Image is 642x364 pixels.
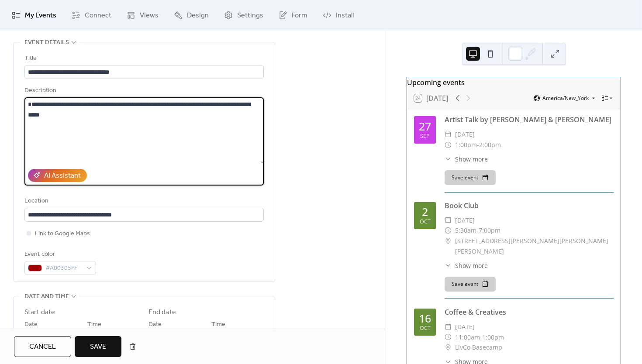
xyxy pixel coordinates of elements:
span: Link to Google Maps [35,229,90,239]
span: 5:30am [455,225,476,236]
div: ​ [445,236,452,246]
button: ​Show more [445,155,488,164]
span: [DATE] [455,215,475,226]
span: Time [87,319,101,330]
span: Cancel [29,342,56,352]
span: 1:00pm [455,140,477,150]
div: End date [148,307,176,318]
div: Location [24,196,262,206]
div: ​ [445,225,452,236]
span: Design [187,10,209,21]
div: ​ [445,215,452,226]
div: ​ [445,155,452,164]
span: [STREET_ADDRESS][PERSON_NAME][PERSON_NAME][PERSON_NAME] [455,236,614,257]
div: ​ [445,322,452,332]
span: 7:00pm [479,225,500,236]
a: My Events [5,3,63,27]
span: My Events [25,10,56,21]
span: Form [292,10,307,21]
button: AI Assistant [28,169,87,182]
div: Oct [420,326,431,331]
span: Views [140,10,159,21]
div: ​ [445,129,452,140]
div: Start date [24,307,55,318]
a: Form [272,3,314,27]
span: 1:00pm [482,332,504,343]
span: Time [211,319,225,330]
a: Settings [217,3,270,27]
div: Description [24,86,262,96]
span: America/New_York [542,96,589,101]
span: 11:00am [455,332,480,343]
span: - [480,332,482,343]
button: Cancel [14,336,71,357]
span: Date [24,319,38,330]
span: Date and time [24,292,69,302]
button: Save event [445,170,496,185]
a: Views [120,3,165,27]
span: [DATE] [455,322,475,332]
span: 2:00pm [479,140,501,150]
span: Show more [455,261,488,270]
div: ​ [445,342,452,353]
a: Connect [65,3,118,27]
span: Install [336,10,354,21]
a: Install [316,3,360,27]
div: Artist Talk by [PERSON_NAME] & [PERSON_NAME] [445,114,614,125]
div: Coffee & Creatives [445,307,614,317]
div: Oct [420,219,431,225]
div: Title [24,53,262,64]
button: Save [75,336,121,357]
span: #A00305FF [45,263,82,274]
span: Event details [24,38,69,48]
button: ​Show more [445,261,488,270]
span: LivCo Basecamp [455,342,502,353]
div: Book Club [445,200,614,211]
span: Save [90,342,106,352]
button: Save event [445,277,496,292]
div: Event color [24,249,94,260]
span: Date [148,319,162,330]
div: ​ [445,140,452,150]
div: 2 [422,206,428,217]
div: 16 [419,313,431,324]
div: Upcoming events [407,77,621,88]
span: [DATE] [455,129,475,140]
div: Sep [420,134,430,139]
div: 27 [419,121,431,132]
span: Show more [455,155,488,164]
span: - [476,225,479,236]
div: ​ [445,261,452,270]
span: Settings [237,10,263,21]
div: AI Assistant [44,171,81,181]
span: - [477,140,479,150]
div: ​ [445,332,452,343]
span: Connect [85,10,111,21]
a: Design [167,3,215,27]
